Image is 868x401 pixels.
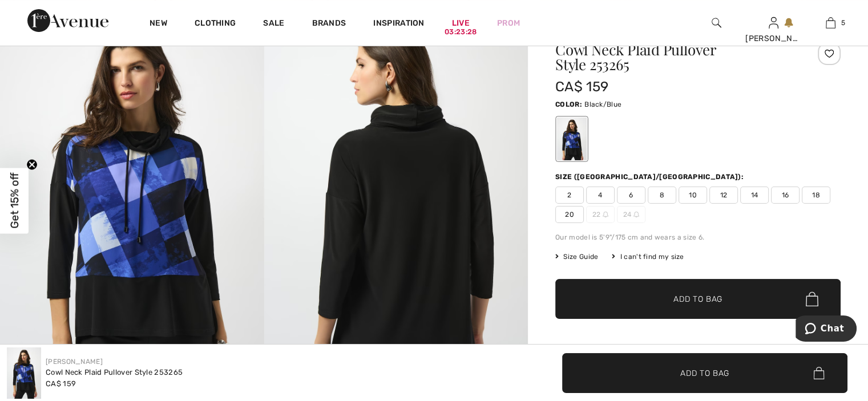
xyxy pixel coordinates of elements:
div: Black/Blue [557,118,587,160]
a: Prom [497,17,520,29]
span: 12 [709,187,738,204]
span: 4 [586,187,615,204]
div: Size ([GEOGRAPHIC_DATA]/[GEOGRAPHIC_DATA]): [555,172,746,182]
span: 16 [771,187,800,204]
img: Bag.svg [806,291,818,306]
img: 1ère Avenue [27,9,108,32]
button: Add to Bag [555,279,841,319]
span: 6 [617,187,645,204]
img: ring-m.svg [603,212,608,217]
span: 24 [617,206,645,223]
span: Add to Bag [673,293,722,305]
div: Our model is 5'9"/175 cm and wears a size 6. [555,232,841,242]
a: Live03:23:28 [452,17,470,29]
a: Brands [312,18,346,30]
div: [PERSON_NAME] [745,33,801,44]
span: CA$ 159 [555,79,608,95]
span: Add to Bag [680,367,729,379]
img: My Info [769,16,778,30]
div: 03:23:28 [445,27,477,38]
div: Cowl Neck Plaid Pullover Style 253265 [46,367,183,378]
h1: Cowl Neck Plaid Pullover Style 253265 [555,42,793,72]
img: search the website [712,16,721,30]
a: [PERSON_NAME] [46,358,103,366]
span: 5 [841,18,845,28]
span: Black/Blue [584,100,621,108]
span: Size Guide [555,252,598,262]
a: New [150,18,167,30]
a: 5 [802,16,858,30]
img: Cowl Neck Plaid Pullover Style 253265 [7,347,41,399]
span: 2 [555,187,584,204]
img: ring-m.svg [633,212,639,217]
a: Clothing [195,18,236,30]
span: CA$ 159 [46,379,76,388]
iframe: Opens a widget where you can chat to one of our agents [796,315,857,344]
button: Close teaser [26,159,38,170]
a: Sign In [769,17,778,28]
a: Sale [263,18,284,30]
img: Bag.svg [813,367,824,379]
span: 18 [802,187,830,204]
img: My Bag [826,16,835,30]
span: 8 [648,187,676,204]
span: Inspiration [373,18,424,30]
button: Add to Bag [562,353,847,393]
span: 14 [740,187,769,204]
span: 10 [679,187,707,204]
span: 22 [586,206,615,223]
div: I can't find my size [612,252,684,262]
span: 20 [555,206,584,223]
span: Get 15% off [8,173,21,229]
span: Color: [555,100,582,108]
